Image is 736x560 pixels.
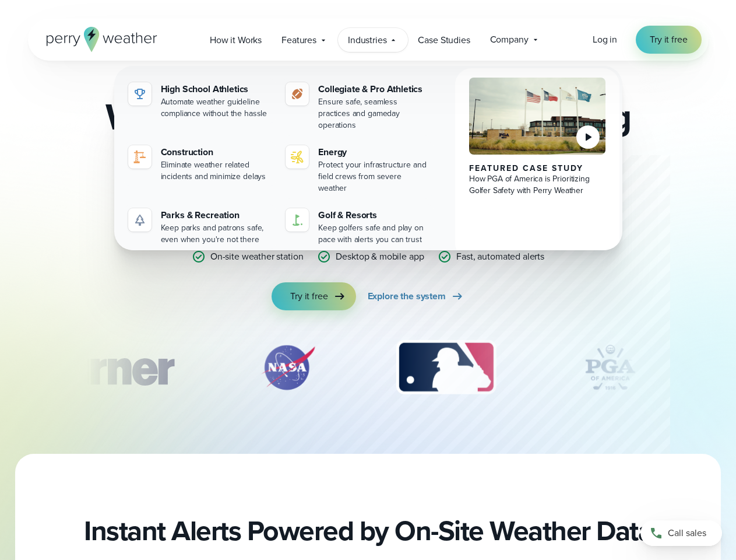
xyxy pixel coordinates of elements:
span: How it Works [210,33,262,47]
img: PGA of America, Frisco Campus [469,78,606,155]
div: Eliminate weather related incidents and minimize delays [161,159,272,183]
div: Keep parks and patrons safe, even when you're not there [161,222,272,246]
div: Featured Case Study [469,164,606,173]
div: Parks & Recreation [161,208,272,222]
img: MLB.svg [385,338,508,397]
img: proathletics-icon@2x-1.svg [290,87,304,101]
img: PGA.svg [564,338,657,397]
img: golf-iconV2.svg [290,213,304,227]
p: Fast, automated alerts [456,250,544,264]
span: Explore the system [368,289,446,303]
a: Case Studies [408,28,480,52]
a: Collegiate & Pro Athletics Ensure safe, seamless practices and gameday operations [281,78,434,136]
span: Features [281,33,316,47]
div: Automate weather guideline compliance without the hassle [161,96,272,120]
div: slideshow [86,338,650,402]
span: Industries [348,33,386,47]
span: Try it free [290,289,327,303]
span: Try it free [650,33,687,47]
div: High School Athletics [161,82,272,96]
a: Parks & Recreation Keep parks and patrons safe, even when you're not there [124,204,277,250]
img: Turner-Construction_1.svg [25,338,191,397]
p: Desktop & mobile app [336,250,424,264]
a: Log in [593,33,617,47]
a: Try it free [636,26,701,54]
div: Construction [161,145,272,159]
span: Case Studies [418,33,470,47]
div: Keep golfers safe and play on pace with alerts you can trust [318,222,429,246]
img: highschool-icon.svg [133,87,147,101]
a: Construction Eliminate weather related incidents and minimize delays [124,141,277,187]
a: Try it free [272,282,355,310]
h2: Instant Alerts Powered by On-Site Weather Data [84,514,652,547]
div: Protect your infrastructure and field crews from severe weather [318,159,429,194]
div: Energy [318,145,429,159]
div: Golf & Resorts [318,208,429,222]
div: 2 of 12 [247,338,329,397]
h2: Weather Monitoring and Alerting System [86,98,650,173]
a: Golf & Resorts Keep golfers safe and play on pace with alerts you can trust [281,204,434,250]
div: 1 of 12 [25,338,191,397]
p: On-site weather station [210,250,304,264]
a: Call sales [640,520,722,546]
img: noun-crane-7630938-1@2x.svg [133,150,147,164]
span: Call sales [668,526,706,540]
div: 3 of 12 [385,338,508,397]
img: NASA.svg [247,338,329,397]
img: parks-icon-grey.svg [133,213,147,227]
div: Ensure safe, seamless practices and gameday operations [318,96,429,131]
a: PGA of America, Frisco Campus Featured Case Study How PGA of America is Prioritizing Golfer Safet... [455,68,620,260]
a: High School Athletics Automate weather guideline compliance without the hassle [124,78,277,124]
div: How PGA of America is Prioritizing Golfer Safety with Perry Weather [469,173,606,197]
a: Energy Protect your infrastructure and field crews from severe weather [281,141,434,199]
a: Explore the system [368,282,464,310]
a: How it Works [200,28,272,52]
div: 4 of 12 [564,338,657,397]
div: Collegiate & Pro Athletics [318,82,429,96]
span: Company [490,33,529,47]
img: energy-icon@2x-1.svg [290,150,304,164]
